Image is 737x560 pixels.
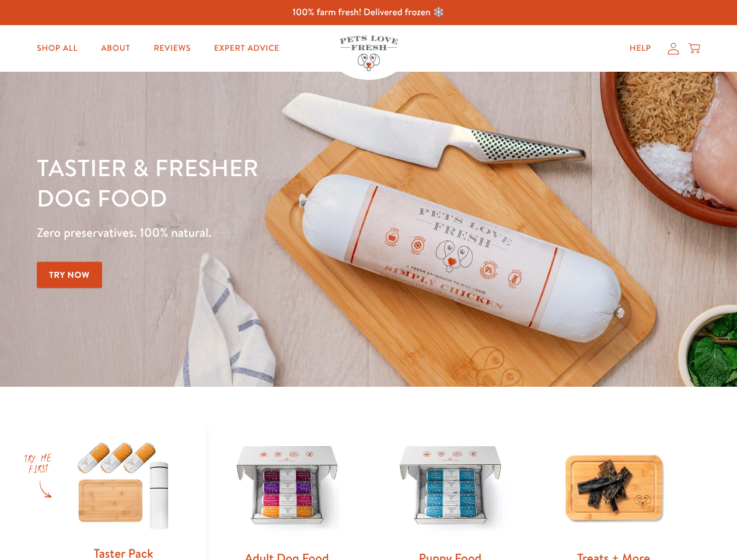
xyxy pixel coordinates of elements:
a: Shop All [27,37,87,60]
a: About [92,37,139,60]
a: Try Now [37,262,102,288]
img: Pets Love Fresh [340,36,398,71]
p: Zero preservatives. 100% natural. [37,222,479,243]
a: Expert Advice [205,37,289,60]
h1: Tastier & fresher dog food [37,152,479,213]
a: Help [620,37,661,60]
a: Reviews [144,37,200,60]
